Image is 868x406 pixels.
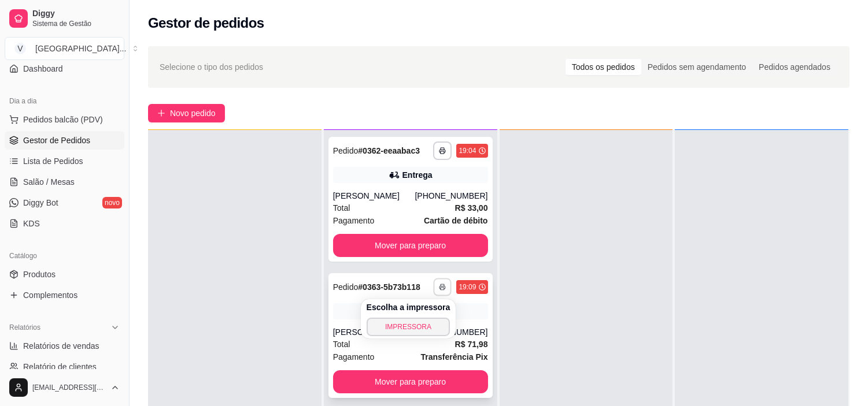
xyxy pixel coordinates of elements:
[367,318,450,336] button: IMPRESSORA
[333,326,415,338] div: [PERSON_NAME]
[333,202,350,214] span: Total
[333,234,488,257] button: Mover para preparo
[32,383,106,392] span: [EMAIL_ADDRESS][DOMAIN_NAME]
[23,63,63,75] span: Dashboard
[333,370,488,393] button: Mover para preparo
[32,9,120,19] span: Diggy
[752,59,837,75] div: Pedidos agendados
[23,269,56,280] span: Produtos
[333,190,415,202] div: [PERSON_NAME]
[333,282,359,292] span: Pedido
[5,247,124,265] div: Catálogo
[5,92,124,110] div: Dia a dia
[415,190,487,202] div: [PHONE_NUMBER]
[459,146,476,155] div: 19:04
[641,59,752,75] div: Pedidos sem agendamento
[333,338,350,351] span: Total
[23,114,103,125] span: Pedidos balcão (PDV)
[333,146,359,155] span: Pedido
[157,109,165,117] span: plus
[424,216,487,225] strong: Cartão de débito
[23,135,90,146] span: Gestor de Pedidos
[23,176,75,188] span: Salão / Mesas
[32,19,120,28] span: Sistema de Gestão
[23,340,99,352] span: Relatórios de vendas
[23,197,58,208] span: Diggy Bot
[35,43,126,54] div: [GEOGRAPHIC_DATA] ...
[421,352,488,362] strong: Transferência Pix
[14,43,26,54] span: V
[367,301,450,313] h4: Escolha a impressora
[333,214,375,227] span: Pagamento
[23,155,83,167] span: Lista de Pedidos
[566,59,641,75] div: Todos os pedidos
[23,289,77,301] span: Complementos
[9,323,40,332] span: Relatórios
[23,218,40,229] span: KDS
[333,351,375,363] span: Pagamento
[5,37,124,60] button: Select a team
[170,107,216,120] span: Novo pedido
[358,282,420,292] strong: # 0363-5b73b118
[455,340,488,349] strong: R$ 71,98
[148,14,264,32] h2: Gestor de pedidos
[23,361,97,373] span: Relatório de clientes
[160,61,263,73] span: Selecione o tipo dos pedidos
[459,282,476,292] div: 19:09
[358,146,420,155] strong: # 0362-eeaabac3
[402,169,433,181] div: Entrega
[455,203,488,213] strong: R$ 33,00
